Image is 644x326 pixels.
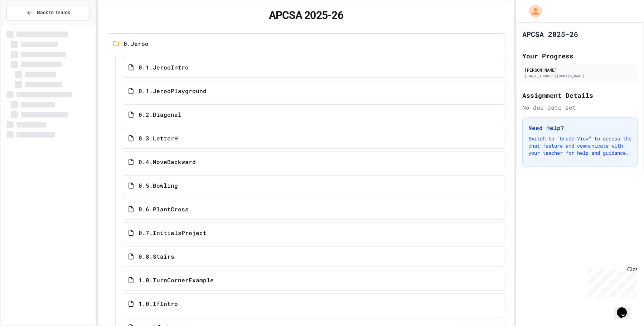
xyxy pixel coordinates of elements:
[3,3,49,45] div: Chat with us now!Close
[122,104,505,125] a: 0.2.Diagonal
[139,205,189,214] span: 0.6.PlantCross
[522,29,578,39] h1: APCSA 2025-26
[122,128,505,149] a: 0.3.LetterH
[528,135,631,157] p: Switch to "Grade View" to access the chat feature and communicate with your teacher for help and ...
[107,9,505,22] h1: APCSA 2025-26
[139,181,178,190] span: 0.5.Bowling
[522,3,544,19] div: My Account
[122,175,505,196] a: 0.5.Bowling
[37,9,70,16] span: Back to Teams
[139,134,178,143] span: 0.3.LetterH
[6,5,90,20] button: Back to Teams
[122,199,505,220] a: 0.6.PlantCross
[122,293,505,314] a: 1.0.IfIntro
[524,67,635,73] div: [PERSON_NAME]
[528,124,631,132] h3: Need Help?
[139,299,178,308] span: 1.0.IfIntro
[139,252,174,261] span: 0.8.Stairs
[122,222,505,243] a: 0.7.InitialsProject
[122,81,505,101] a: 0.1.JerooPlayground
[139,158,196,166] span: 0.4.MoveBackward
[524,73,635,79] div: [EMAIL_ADDRESS][DOMAIN_NAME]
[122,57,505,78] a: 0.1.JerooIntro
[139,276,214,284] span: 1.0.TurnCornerExample
[122,270,505,291] a: 1.0.TurnCornerExample
[585,266,637,297] iframe: chat widget
[139,229,207,237] span: 0.7.InitialsProject
[614,297,637,319] iframe: chat widget
[124,39,149,48] span: 0.Jeroo
[122,152,505,172] a: 0.4.MoveBackward
[139,63,189,72] span: 0.1.JerooIntro
[522,90,638,100] h2: Assignment Details
[139,110,181,119] span: 0.2.Diagonal
[139,87,207,95] span: 0.1.JerooPlayground
[522,51,638,61] h2: Your Progress
[122,246,505,267] a: 0.8.Stairs
[522,103,638,112] div: No due date set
